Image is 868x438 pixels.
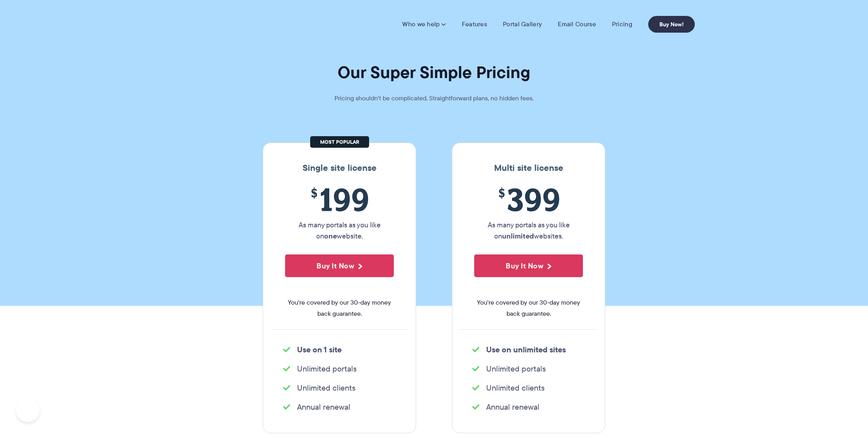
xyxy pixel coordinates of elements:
a: Buy Now! [648,16,695,33]
h3: Multi site license [460,163,597,173]
li: Unlimited clients [472,382,585,393]
strong: one [324,231,337,241]
li: Unlimited portals [472,363,585,374]
button: Buy It Now [474,254,583,277]
span: 199 [285,181,394,217]
p: As many portals as you like on websites. [474,219,583,242]
strong: unlimited [502,231,534,241]
a: Who we help [402,20,446,28]
li: Unlimited portals [283,363,396,374]
a: Features [462,20,487,28]
li: Unlimited clients [283,382,396,393]
strong: Use on 1 site [297,344,342,356]
li: Annual renewal [472,401,585,413]
span: You're covered by our 30-day money back guarantee. [285,297,394,319]
p: As many portals as you like on website. [285,219,394,242]
a: Pricing [612,20,632,28]
p: Pricing shouldn't be complicated. Straightforward plans, no hidden fees. [315,93,553,104]
a: Portal Gallery [503,20,542,28]
li: Annual renewal [283,401,396,413]
strong: Use on unlimited sites [486,344,566,356]
h3: Single site license [271,163,408,173]
a: Email Course [558,20,596,28]
iframe: Toggle Customer Support [16,398,40,422]
span: 399 [474,181,583,217]
button: Buy It Now [285,254,394,277]
span: You're covered by our 30-day money back guarantee. [474,297,583,319]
